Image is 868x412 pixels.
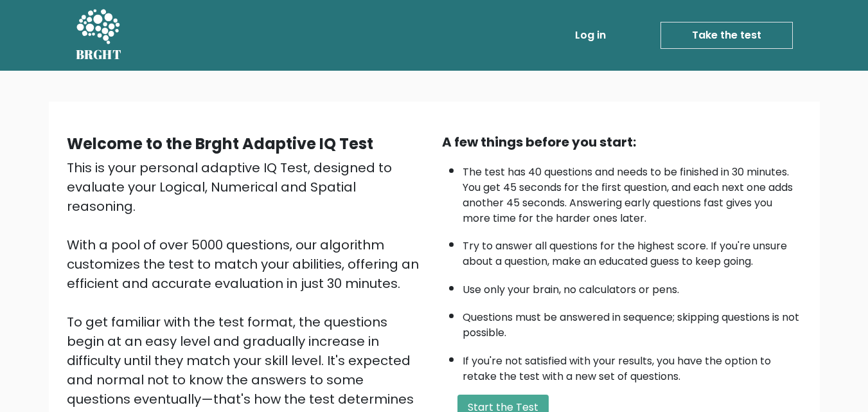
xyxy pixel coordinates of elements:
li: If you're not satisfied with your results, you have the option to retake the test with a new set ... [463,347,802,384]
a: Take the test [660,22,793,49]
div: A few things before you start: [442,132,802,152]
li: Questions must be answered in sequence; skipping questions is not possible. [463,303,802,341]
a: Log in [570,22,611,48]
li: Use only your brain, no calculators or pens. [463,276,802,298]
a: BRGHT [76,5,122,66]
h5: BRGHT [76,47,122,62]
li: Try to answer all questions for the highest score. If you're unsure about a question, make an edu... [463,232,802,269]
b: Welcome to the Brght Adaptive IQ Test [67,133,373,154]
li: The test has 40 questions and needs to be finished in 30 minutes. You get 45 seconds for the firs... [463,158,802,226]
